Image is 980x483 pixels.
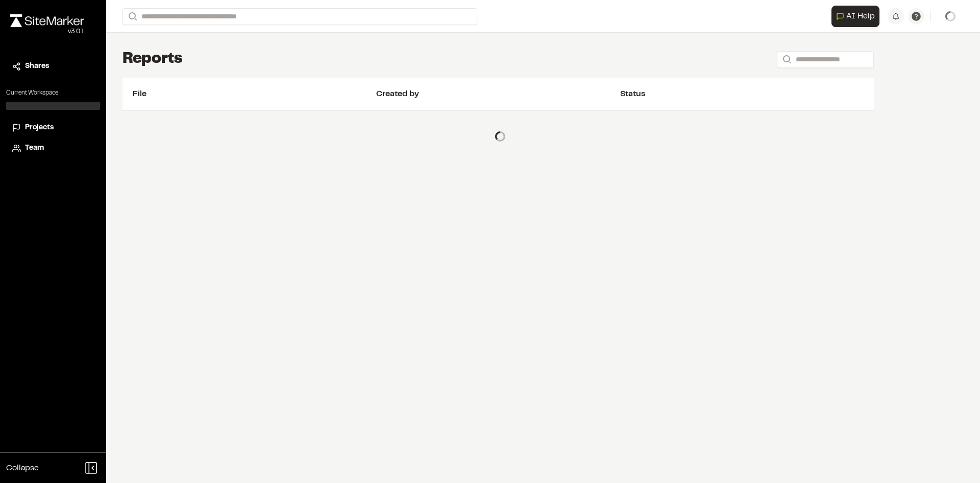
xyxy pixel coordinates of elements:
[10,14,84,27] img: rebrand.png
[12,143,94,154] a: Team
[846,10,875,22] span: AI Help
[12,122,94,133] a: Projects
[376,88,620,100] div: Created by
[133,88,376,100] div: File
[620,88,864,100] div: Status
[831,6,884,27] div: Open AI Assistant
[25,61,49,72] span: Shares
[12,61,94,72] a: Shares
[6,462,39,474] span: Collapse
[777,51,795,68] button: Search
[122,49,183,70] h1: Reports
[10,27,84,36] div: Oh geez...please don't...
[122,8,141,25] button: Search
[831,6,879,27] button: Open AI Assistant
[6,88,100,98] p: Current Workspace
[25,143,44,154] span: Team
[25,122,54,133] span: Projects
